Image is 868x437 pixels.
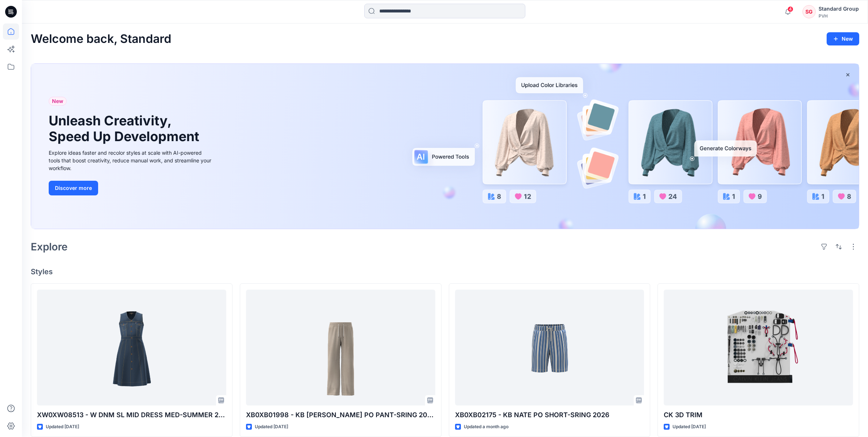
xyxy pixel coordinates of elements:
div: Standard Group [819,4,859,13]
a: XB0XB02175 - KB NATE PO SHORT-SRING 2026 [455,290,644,406]
p: Updated [DATE] [255,423,288,431]
p: XW0XW08513 - W DNM SL MID DRESS MED-SUMMER 2026 [37,410,226,420]
a: CK 3D TRIM [664,290,853,406]
h4: Styles [31,267,859,276]
p: Updated a month ago [464,423,508,431]
p: XB0XB01998 - KB [PERSON_NAME] PO PANT-SRING 2026 [246,410,435,420]
p: Updated [DATE] [673,423,706,431]
button: New [827,32,859,45]
h1: Unleash Creativity, Speed Up Development [49,113,202,144]
span: 4 [787,6,793,12]
span: New [52,97,63,106]
div: PVH [819,13,859,19]
h2: Welcome back, Standard [31,32,171,46]
div: Explore ideas faster and recolor styles at scale with AI-powered tools that boost creativity, red... [49,149,213,172]
a: Discover more [49,181,213,195]
div: SG [802,5,816,18]
p: CK 3D TRIM [664,410,853,420]
p: Updated [DATE] [46,423,79,431]
a: XB0XB01998 - KB ROTHWELL PO PANT-SRING 2026 [246,290,435,406]
p: XB0XB02175 - KB NATE PO SHORT-SRING 2026 [455,410,644,420]
a: XW0XW08513 - W DNM SL MID DRESS MED-SUMMER 2026 [37,290,226,406]
button: Discover more [49,181,98,195]
h2: Explore [31,241,68,253]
